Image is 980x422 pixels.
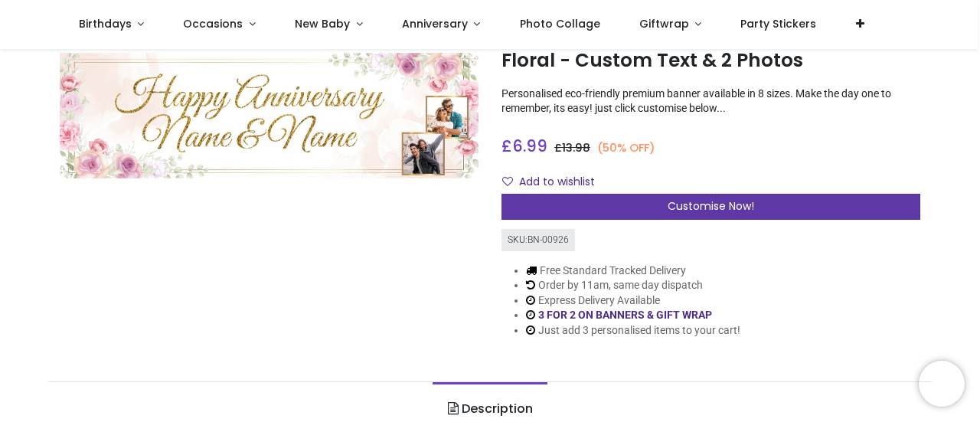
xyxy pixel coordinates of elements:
[639,16,689,31] span: Giftwrap
[501,229,575,251] div: SKU: BN-00926
[526,293,740,309] li: Express Delivery Available
[554,140,590,155] span: £
[562,140,590,155] span: 13.98
[295,16,350,31] span: New Baby
[402,16,468,31] span: Anniversary
[512,135,547,157] span: 6.99
[526,323,740,339] li: Just add 3 personalised items to your cart!
[538,309,712,321] a: 3 FOR 2 ON BANNERS & GIFT WRAP
[526,278,740,293] li: Order by 11am, same day dispatch
[79,16,132,31] span: Birthdays
[526,263,740,279] li: Free Standard Tracked Delivery
[502,176,513,187] i: Add to wishlist
[919,361,965,407] iframe: Brevo live chat
[501,135,547,157] span: £
[501,169,608,195] button: Add to wishlistAdd to wishlist
[520,16,600,31] span: Photo Collage
[668,198,754,214] span: Customise Now!
[740,16,816,31] span: Party Stickers
[60,53,479,178] img: Personalised Anniversary Banner - Pink Floral - Custom Text & 2 Photos
[501,87,920,116] p: Personalised eco-friendly premium banner available in 8 sizes. Make the day one to remember, its ...
[183,16,243,31] span: Occasions
[597,140,655,156] small: (50% OFF)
